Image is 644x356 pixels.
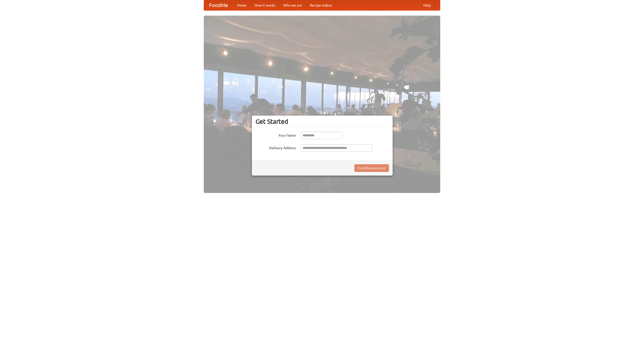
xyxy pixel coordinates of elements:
a: Home [233,0,251,10]
a: How it works [251,0,279,10]
a: Help [419,0,435,10]
label: Your Name [256,132,296,138]
button: Find Restaurants! [354,164,389,172]
label: Delivery Address [256,144,296,150]
a: Who we are [279,0,306,10]
h3: Get Started [256,118,389,125]
a: Recipe videos [306,0,336,10]
a: FoodMe [204,0,233,10]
